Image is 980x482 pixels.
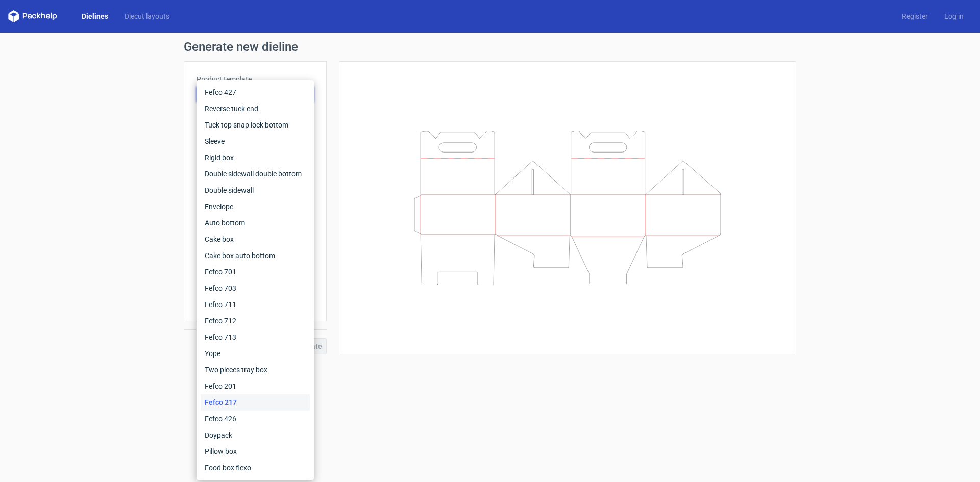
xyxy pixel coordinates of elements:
[201,264,310,280] div: Fefco 701
[201,345,310,362] div: Yope
[894,11,936,21] a: Register
[201,166,310,182] div: Double sidewall double bottom
[201,149,310,166] div: Rigid box
[201,231,310,247] div: Cake box
[201,394,310,411] div: Fefco 217
[201,362,310,378] div: Two pieces tray box
[201,280,310,296] div: Fefco 703
[201,247,310,264] div: Cake box auto bottom
[201,296,310,313] div: Fefco 711
[201,84,310,100] div: Fefco 427
[201,460,310,476] div: Food box flexo
[201,378,310,394] div: Fefco 201
[201,329,310,345] div: Fefco 713
[201,117,310,133] div: Tuck top snap lock bottom
[73,11,116,21] a: Dielines
[197,74,314,84] label: Product template
[936,11,972,21] a: Log in
[201,215,310,231] div: Auto bottom
[201,133,310,149] div: Sleeve
[201,411,310,427] div: Fefco 426
[201,313,310,329] div: Fefco 712
[201,198,310,215] div: Envelope
[116,11,178,21] a: Diecut layouts
[201,443,310,460] div: Pillow box
[201,100,310,117] div: Reverse tuck end
[184,41,796,53] h1: Generate new dieline
[201,427,310,443] div: Doypack
[201,182,310,198] div: Double sidewall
